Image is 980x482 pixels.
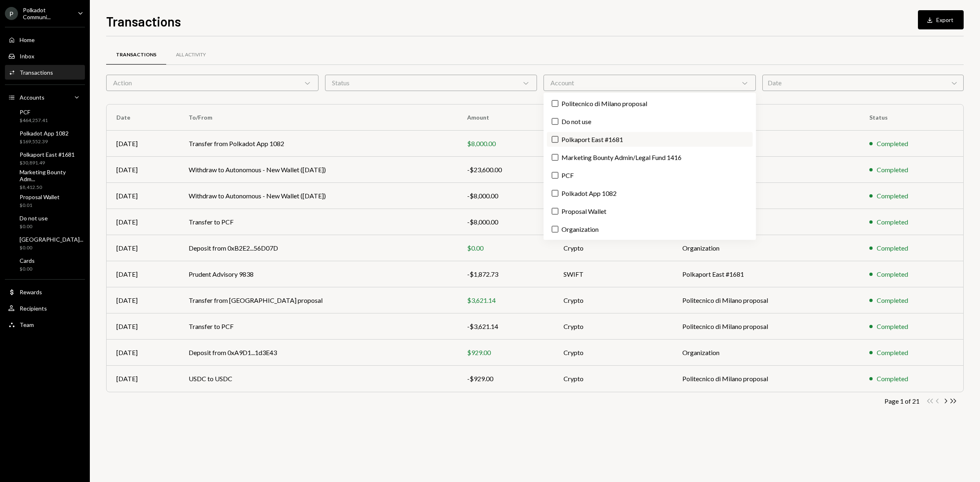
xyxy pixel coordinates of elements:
div: [DATE] [116,243,169,253]
div: [DATE] [116,295,169,305]
td: Transfer from [GEOGRAPHIC_DATA] proposal [179,287,457,313]
td: PCF [673,157,860,183]
a: [GEOGRAPHIC_DATA]...$0.00 [5,233,87,253]
label: Politecnico di Milano proposal [547,96,753,111]
td: Withdraw to Autonomous - New Wallet ([DATE]) [179,183,457,209]
div: [GEOGRAPHIC_DATA]... [20,236,83,243]
div: -$8,000.00 [467,217,544,227]
div: [DATE] [116,139,169,149]
a: PCF$464,257.41 [5,106,85,126]
td: PCF [673,183,860,209]
div: [DATE] [116,191,169,201]
th: To/From [179,104,457,131]
a: Inbox [5,49,85,63]
div: Rewards [20,289,42,295]
div: [DATE] [116,374,169,384]
div: Do not use [20,215,48,222]
div: $0.00 [467,243,544,253]
div: P [5,7,18,20]
div: Completed [877,191,908,201]
div: Accounts [20,94,45,101]
div: $464,257.41 [20,117,48,124]
div: -$929.00 [467,374,544,384]
div: $0.01 [20,202,60,209]
div: -$3,621.14 [467,322,544,331]
div: $8,412.50 [20,184,82,191]
a: Proposal Wallet$0.01 [5,191,85,211]
td: Prudent Advisory 9838 [179,261,457,287]
div: Cards [20,257,35,264]
div: Completed [877,243,908,253]
div: Account [543,75,756,91]
td: Polkadot App 1082 [673,131,860,157]
label: Marketing Bounty Admin/Legal Fund 1416 [547,150,753,165]
label: Proposal Wallet [547,204,753,219]
a: Cards$0.00 [5,255,85,274]
div: [DATE] [116,322,169,331]
label: Polkadot App 1082 [547,186,753,201]
div: [DATE] [116,269,169,279]
div: Marketing Bounty Adm... [20,169,82,182]
td: Polkaport East #1681 [673,261,860,287]
div: Polkaport East #1681 [20,151,75,158]
a: Marketing Bounty Adm...$8,412.50 [5,170,85,189]
div: Completed [877,295,908,305]
a: All Activity [166,44,216,65]
button: Polkadot App 1082 [552,190,558,197]
div: Home [20,36,35,43]
td: Crypto [554,235,673,261]
td: Crypto [554,340,673,366]
div: -$8,000.00 [467,191,544,201]
th: Amount [457,104,554,131]
div: Proposal Wallet [20,193,60,200]
button: Do not use [552,118,558,125]
td: Politecnico di Milano proposal [673,313,860,340]
div: Completed [877,374,908,384]
div: $8,000.00 [467,139,544,149]
div: Recipients [20,305,47,312]
div: Transactions [116,51,156,58]
a: Accounts [5,90,85,104]
div: Completed [877,139,908,149]
div: [DATE] [116,348,169,358]
a: Polkadot App 1082$169,552.39 [5,127,85,147]
div: $0.00 [20,266,35,273]
h1: Transactions [106,13,181,29]
th: Status [860,104,963,131]
div: [DATE] [116,165,169,175]
td: Transfer to PCF [179,313,457,340]
div: $169,552.39 [20,138,69,145]
div: Date [762,75,964,91]
td: Politecnico di Milano proposal [673,287,860,313]
button: Proposal Wallet [552,208,558,215]
button: Politecnico di Milano proposal [552,100,558,107]
td: SWIFT [554,261,673,287]
div: Polkadot Communi... [23,7,71,20]
div: Status [325,75,537,91]
button: Export [918,10,964,29]
div: Completed [877,348,908,358]
button: PCF [552,172,558,179]
td: Organization [673,340,860,366]
td: Politecnico di Milano proposal [673,366,860,392]
label: Polkaport East #1681 [547,132,753,147]
button: Polkaport East #1681 [552,136,558,143]
a: Rewards [5,284,85,299]
td: Polkadot App 1082 [673,209,860,235]
div: Polkadot App 1082 [20,130,69,137]
div: -$23,600.00 [467,165,544,175]
div: $0.00 [20,223,48,230]
label: Do not use [547,114,753,129]
td: Deposit from 0xA9D1...1d3E43 [179,340,457,366]
button: Marketing Bounty Admin/Legal Fund 1416 [552,154,558,161]
div: Completed [877,217,908,227]
td: Crypto [554,313,673,340]
div: Team [20,321,34,328]
label: Organization [547,222,753,237]
a: Home [5,32,85,47]
a: Transactions [5,65,85,80]
td: Organization [673,235,860,261]
th: Account [673,104,860,131]
div: Completed [877,165,908,175]
td: Crypto [554,366,673,392]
